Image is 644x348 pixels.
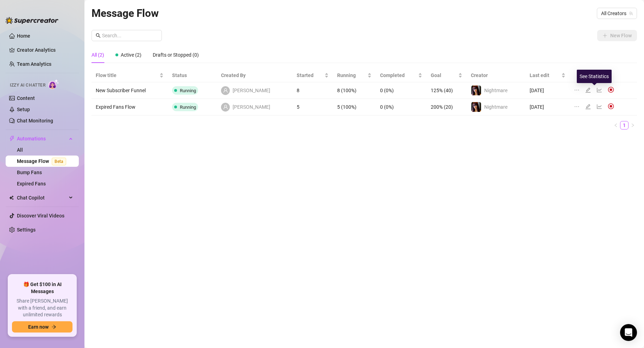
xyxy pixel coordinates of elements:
[427,69,467,82] th: Goal
[180,88,196,93] span: Running
[48,79,59,89] img: AI Chatter
[17,133,67,144] span: Automations
[12,281,72,295] span: 🎁 Get $100 in AI Messages
[596,87,602,93] span: line-chart
[223,105,228,109] span: user
[620,121,628,129] a: 1
[574,87,580,93] span: ellipsis
[12,298,72,318] span: Share [PERSON_NAME] with a friend, and earn unlimited rewards
[376,99,427,115] td: 0 (0%)
[17,61,51,67] a: Team Analytics
[427,99,467,115] td: 200% (20)
[9,195,14,200] img: Chat Copilot
[380,71,417,79] span: Completed
[153,51,199,59] div: Drafts or Stopped (0)
[51,324,56,329] span: arrow-right
[333,99,376,115] td: 5 (100%)
[585,87,591,93] span: edit
[297,71,323,79] span: Started
[292,99,333,115] td: 5
[180,105,196,110] span: Running
[530,71,560,79] span: Last edit
[217,69,292,82] th: Created By
[17,170,42,175] a: Bump Fans
[629,11,633,15] span: team
[9,136,15,141] span: thunderbolt
[620,121,629,129] li: 1
[629,121,637,129] li: Next Page
[91,69,168,82] th: Flow title
[52,158,66,165] span: Beta
[223,88,228,93] span: user
[28,324,49,330] span: Earn now
[17,181,46,186] a: Expired Fans
[96,33,101,38] span: search
[333,69,376,82] th: Running
[17,213,64,219] a: Discover Viral Videos
[525,99,570,115] td: [DATE]
[102,32,158,39] input: Search...
[17,192,67,203] span: Chat Copilot
[17,95,35,101] a: Content
[620,324,637,341] div: Open Intercom Messenger
[601,8,633,19] span: All Creators
[629,121,637,129] button: right
[525,82,570,99] td: [DATE]
[233,87,270,94] span: [PERSON_NAME]
[337,71,366,79] span: Running
[17,107,30,112] a: Setup
[168,69,217,82] th: Status
[577,70,612,83] div: See Statistics
[484,104,507,110] span: Nightmare
[333,82,376,99] td: 8 (100%)
[17,227,36,233] a: Settings
[471,86,481,95] img: Nightmare
[91,51,104,59] div: All (2)
[484,88,507,93] span: Nightmare
[10,82,45,89] span: Izzy AI Chatter
[574,104,580,109] span: ellipsis
[121,52,141,58] span: Active (2)
[17,44,73,56] a: Creator Analytics
[6,17,58,24] img: logo-BBDzfeDw.svg
[467,69,526,82] th: Creator
[17,118,53,124] a: Chat Monitoring
[376,82,427,99] td: 0 (0%)
[471,102,481,112] img: Nightmare
[608,103,614,109] img: svg%3e
[17,147,23,153] a: All
[376,69,427,82] th: Completed
[96,71,158,79] span: Flow title
[233,103,270,111] span: [PERSON_NAME]
[91,99,168,115] td: Expired Fans Flow
[631,123,635,127] span: right
[612,121,620,129] li: Previous Page
[91,82,168,99] td: New Subscriber Funnel
[12,321,72,333] button: Earn nowarrow-right
[608,87,614,93] img: svg%3e
[292,82,333,99] td: 8
[431,71,457,79] span: Goal
[292,69,333,82] th: Started
[597,30,637,41] button: New Flow
[612,121,620,129] button: left
[427,82,467,99] td: 125% (40)
[525,69,570,82] th: Last edit
[91,5,159,21] article: Message Flow
[585,104,591,109] span: edit
[614,123,618,127] span: left
[596,104,602,109] span: line-chart
[17,158,69,164] a: Message FlowBeta
[17,33,30,39] a: Home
